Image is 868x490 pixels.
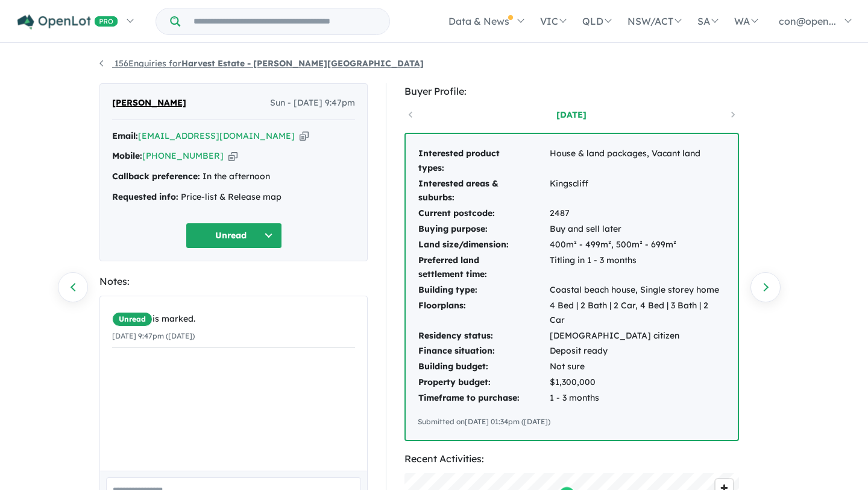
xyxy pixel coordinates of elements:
[549,375,726,390] td: $1,300,000
[779,15,836,27] span: con@open...
[520,109,623,121] a: [DATE]
[300,130,309,142] button: Copy
[418,416,726,428] div: Submitted on [DATE] 01:34pm ([DATE])
[549,390,726,406] td: 1 - 3 months
[228,150,237,162] button: Copy
[549,176,726,206] td: Kingscliff
[142,150,224,161] a: [PHONE_NUMBER]
[418,359,549,375] td: Building budget:
[549,282,726,298] td: Coastal beach house, Single storey home
[186,223,282,249] button: Unread
[549,146,726,176] td: House & land packages, Vacant land
[418,221,549,237] td: Buying purpose:
[99,273,368,290] div: Notes:
[183,8,387,34] input: Try estate name, suburb, builder or developer
[549,221,726,237] td: Buy and sell later
[418,206,549,221] td: Current postcode:
[112,130,138,141] strong: Email:
[17,14,118,30] img: Openlot PRO Logo White
[418,390,549,406] td: Timeframe to purchase:
[112,150,142,161] strong: Mobile:
[404,451,739,467] div: Recent Activities:
[112,171,200,182] strong: Callback preference:
[138,130,295,141] a: [EMAIL_ADDRESS][DOMAIN_NAME]
[418,343,549,359] td: Finance situation:
[112,331,195,340] small: [DATE] 9:47pm ([DATE])
[99,58,424,69] a: 156Enquiries forHarvest Estate - [PERSON_NAME][GEOGRAPHIC_DATA]
[112,190,355,205] div: Price-list & Release map
[99,57,769,71] nav: breadcrumb
[112,96,186,110] span: [PERSON_NAME]
[418,328,549,344] td: Residency status:
[418,282,549,298] td: Building type:
[418,253,549,283] td: Preferred land settlement time:
[112,170,355,184] div: In the afternoon
[549,328,726,344] td: [DEMOGRAPHIC_DATA] citizen
[181,58,424,69] strong: Harvest Estate - [PERSON_NAME][GEOGRAPHIC_DATA]
[112,191,178,202] strong: Requested info:
[418,146,549,176] td: Interested product types:
[270,96,355,110] span: Sun - [DATE] 9:47pm
[549,359,726,375] td: Not sure
[404,83,739,100] div: Buyer Profile:
[549,253,726,283] td: Titling in 1 - 3 months
[112,312,355,326] div: is marked.
[549,298,726,328] td: 4 Bed | 2 Bath | 2 Car, 4 Bed | 3 Bath | 2 Car
[112,312,153,326] span: Unread
[418,237,549,253] td: Land size/dimension:
[418,176,549,206] td: Interested areas & suburbs:
[549,237,726,253] td: 400m² - 499m², 500m² - 699m²
[549,343,726,359] td: Deposit ready
[418,375,549,390] td: Property budget:
[418,298,549,328] td: Floorplans:
[549,206,726,221] td: 2487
